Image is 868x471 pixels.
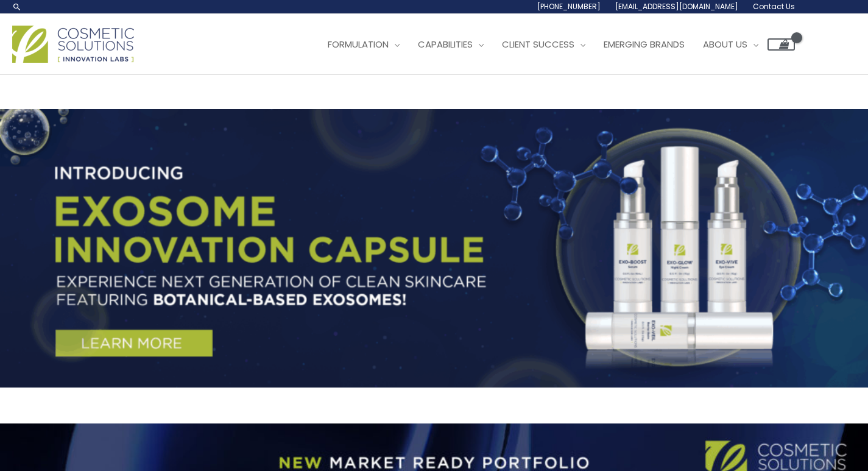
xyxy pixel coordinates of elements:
span: [PHONE_NUMBER] [537,1,601,12]
a: Emerging Brands [595,26,694,63]
span: About Us [703,38,747,51]
a: Client Success [493,26,595,63]
img: Cosmetic Solutions Logo [12,26,134,63]
a: View Shopping Cart, empty [767,38,795,51]
span: Contact Us [753,1,795,12]
span: Client Success [502,38,574,51]
a: Capabilities [409,26,493,63]
span: Emerging Brands [604,38,685,51]
span: Capabilities [418,38,473,51]
span: [EMAIL_ADDRESS][DOMAIN_NAME] [615,1,738,12]
nav: Site Navigation [309,26,795,63]
a: Search icon link [12,2,22,12]
span: Formulation [328,38,389,51]
a: Formulation [319,26,409,63]
a: About Us [694,26,767,63]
